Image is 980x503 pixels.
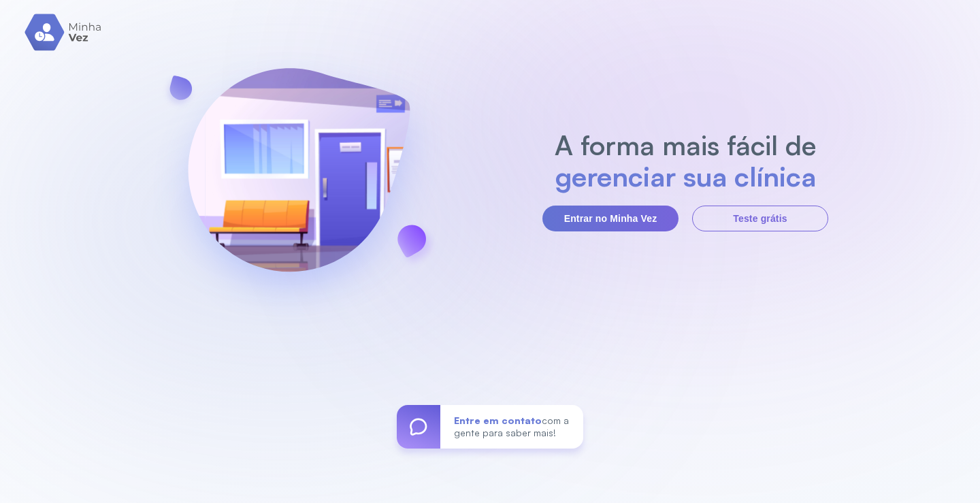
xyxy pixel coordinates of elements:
[454,415,542,426] span: Entre em contato
[542,206,679,231] button: Entrar no Minha Vez
[152,32,446,328] img: banner-login.svg
[440,405,583,449] div: com a gente para saber mais!
[548,161,823,192] h2: gerenciar sua clínica
[548,129,823,161] h2: A forma mais fácil de
[24,14,103,51] img: logo.svg
[692,206,828,231] button: Teste grátis
[397,405,583,449] a: Entre em contatocom a gente para saber mais!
